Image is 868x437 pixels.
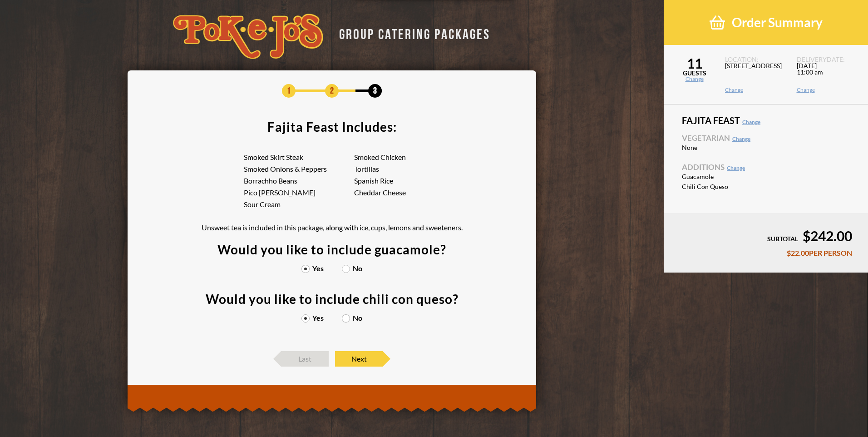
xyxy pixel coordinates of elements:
div: $242.00 [680,229,852,243]
span: 2 [325,84,339,98]
li: Smoked Chicken [354,154,464,161]
p: Unsweet tea is included in this package, along with ice, cups, lemons and sweeteners. [202,224,463,231]
div: $22.00 PER PERSON [680,249,852,257]
span: 11 [664,56,725,70]
li: Cheddar Cheese [354,189,464,196]
li: Spanish Rice [354,177,464,184]
a: Change [725,87,785,93]
a: Change [732,135,750,142]
span: 1 [282,84,296,98]
li: Smoked Onions & Peppers [244,165,354,173]
span: LOCATION: [725,56,785,63]
li: Smoked Skirt Steak [244,154,354,161]
span: [DATE] 11:00 am [797,63,857,87]
span: SUBTOTAL [767,235,798,243]
li: Pico [PERSON_NAME] [244,189,354,196]
a: Change [664,76,725,82]
span: 3 [368,84,382,98]
label: No [342,314,362,322]
span: Last [281,351,329,367]
span: Next [335,351,383,367]
span: Guacamole [682,174,761,180]
label: No [342,265,362,272]
li: Sour Cream [244,201,354,208]
span: Fajita Feast [682,116,850,125]
div: Fajita Feast Includes: [267,120,397,133]
img: logo-34603ddf.svg [173,14,323,59]
li: Tortillas [354,165,464,173]
div: GROUP CATERING PACKAGES [332,24,490,41]
li: None [682,144,850,152]
span: DELIVERY DATE: [797,56,857,63]
img: shopping-basket-3cad201a.png [710,15,725,30]
a: Change [727,164,745,171]
li: Borrachho Beans [244,177,354,184]
span: Chili Con Queso [682,184,761,190]
span: Vegetarian [682,134,850,142]
span: [STREET_ADDRESS] [725,63,785,87]
span: Additions [682,163,850,171]
div: Would you like to include guacamole? [217,243,446,256]
div: Would you like to include chili con queso? [206,293,459,305]
label: Yes [301,265,324,272]
label: Yes [301,314,324,322]
a: Change [742,119,760,125]
a: Change [797,87,857,93]
span: GUESTS [664,70,725,76]
span: Order Summary [732,15,823,30]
